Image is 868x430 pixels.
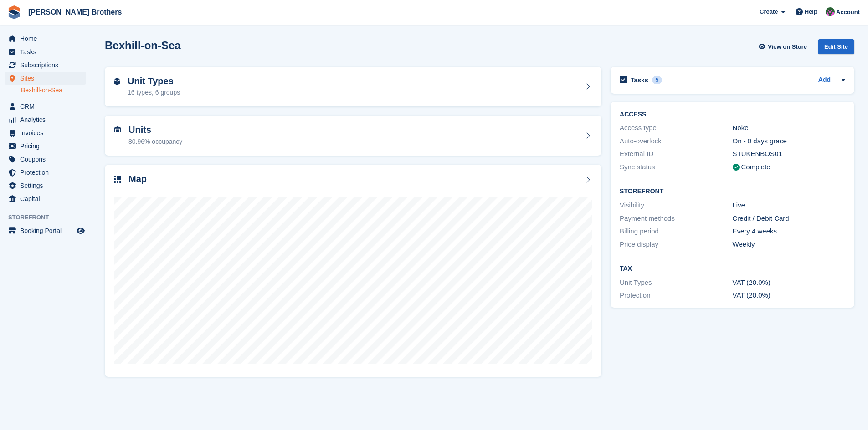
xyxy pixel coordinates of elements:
[20,72,75,85] span: Sites
[5,166,86,179] a: menu
[105,116,601,156] a: Units 80.96% occupancy
[620,136,732,147] div: Auto-overlock
[620,162,732,172] div: Sync status
[5,179,86,192] a: menu
[733,136,845,147] div: On - 0 days grace
[20,46,75,58] span: Tasks
[826,7,835,16] img: Nick Wright
[20,192,75,205] span: Capital
[620,213,732,224] div: Payment methods
[733,213,845,224] div: Credit / Debit Card
[105,165,601,377] a: Map
[128,137,182,147] div: 80.96% occupancy
[631,76,648,84] h2: Tasks
[733,290,845,301] div: VAT (20.0%)
[620,149,732,159] div: External ID
[620,200,732,211] div: Visibility
[128,76,180,86] h2: Unit Types
[20,179,75,192] span: Settings
[757,39,811,54] a: View on Store
[5,126,86,139] a: menu
[5,100,86,113] a: menu
[5,140,86,152] a: menu
[733,200,845,211] div: Live
[114,176,121,183] img: map-icn-33ee37083ee616e46c38cad1a60f524a97daa1e2b2c8c0bc3eb3415660979fc1.svg
[5,32,86,45] a: menu
[105,67,601,107] a: Unit Types 16 types, 6 groups
[114,126,121,133] img: unit-icn-7be61d7bf1b0ce9d3e12c5938cc71ed9869f7b940bace4675aadf7bd6d80202e.svg
[5,113,86,126] a: menu
[818,39,854,58] a: Edit Site
[114,78,120,85] img: unit-type-icn-2b2737a686de81e16bb02015468b77c625bbabd49415b5ef34ead5e3b44a266d.svg
[5,192,86,205] a: menu
[5,46,86,58] a: menu
[105,39,181,51] h2: Bexhill-on-Sea
[5,224,86,237] a: menu
[620,123,732,133] div: Access type
[128,174,147,184] h2: Map
[620,290,732,301] div: Protection
[21,86,86,95] a: Bexhill-on-Sea
[620,278,732,288] div: Unit Types
[20,32,75,45] span: Home
[733,226,845,237] div: Every 4 weeks
[620,226,732,237] div: Billing period
[20,153,75,166] span: Coupons
[7,5,21,19] img: stora-icon-8386f47178a22dfd0bd8f6a31ec36ba5ce8667c1dd55bd0f319d3a0aa187defe.svg
[768,42,807,51] span: View on Store
[20,100,75,113] span: CRM
[75,225,86,236] a: Preview store
[733,123,845,133] div: Nokē
[20,224,75,237] span: Booking Portal
[20,126,75,139] span: Invoices
[128,125,182,135] h2: Units
[620,239,732,250] div: Price display
[20,140,75,152] span: Pricing
[733,239,845,250] div: Weekly
[733,278,845,288] div: VAT (20.0%)
[5,59,86,71] a: menu
[733,149,845,159] div: STUKENBOS01
[20,113,75,126] span: Analytics
[805,7,817,16] span: Help
[652,76,663,84] div: 5
[836,8,860,17] span: Account
[818,75,831,86] a: Add
[818,39,854,54] div: Edit Site
[741,162,770,172] div: Complete
[620,111,845,118] h2: ACCESS
[760,7,778,16] span: Create
[20,166,75,179] span: Protection
[5,72,86,85] a: menu
[20,59,75,71] span: Subscriptions
[8,213,91,222] span: Storefront
[5,153,86,166] a: menu
[620,188,845,195] h2: Storefront
[620,265,845,273] h2: Tax
[25,5,125,20] a: [PERSON_NAME] Brothers
[128,88,180,97] div: 16 types, 6 groups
